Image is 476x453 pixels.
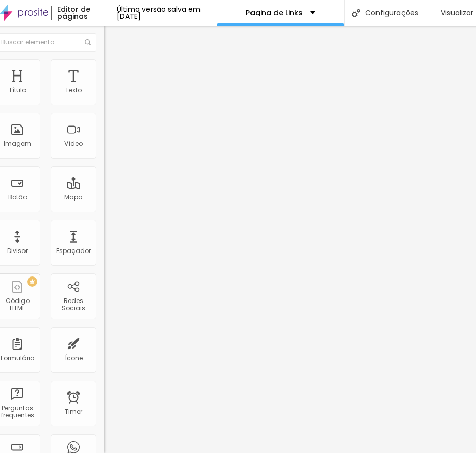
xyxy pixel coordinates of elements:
[53,297,93,312] div: Redes Sociais
[7,247,28,255] div: Divisor
[64,194,83,201] div: Mapa
[65,408,82,415] div: Timer
[65,355,83,362] div: Ícone
[64,140,83,147] div: Vídeo
[9,87,26,94] div: Título
[1,355,34,362] div: Formulário
[56,247,91,255] div: Espaçador
[8,194,27,201] div: Botão
[246,9,303,16] p: Pagina de Links
[4,140,31,147] div: Imagem
[352,9,360,17] img: Icone
[441,9,473,17] span: Visualizar
[51,6,117,20] div: Editor de páginas
[65,87,82,94] div: Texto
[117,6,217,20] div: Última versão salva em [DATE]
[85,39,91,45] img: Icone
